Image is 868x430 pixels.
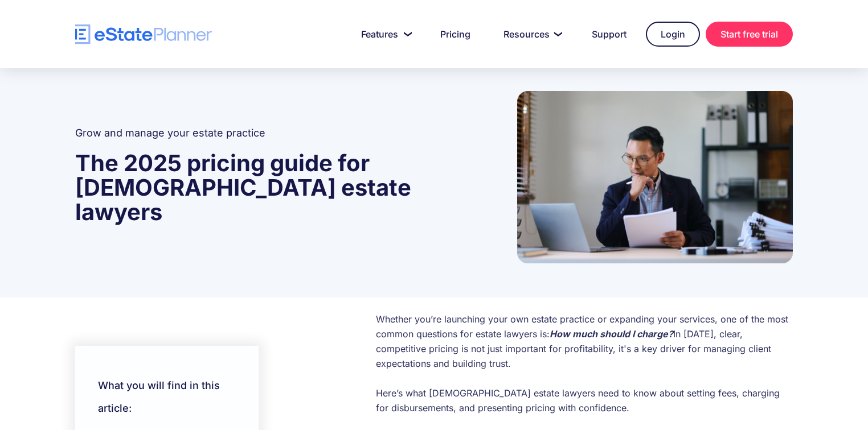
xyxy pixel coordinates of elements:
[98,374,236,420] h2: What you will find in this article:
[706,22,793,47] a: Start free trial
[550,328,673,340] em: How much should I charge?
[578,23,640,46] a: Support
[427,23,484,46] a: Pricing
[347,23,421,46] a: Features
[376,312,793,415] p: Whether you’re launching your own estate practice or expanding your services, one of the most com...
[75,149,411,226] strong: The 2025 pricing guide for [DEMOGRAPHIC_DATA] estate lawyers
[646,22,700,47] a: Login
[490,23,572,46] a: Resources
[75,24,212,44] a: home
[75,126,489,140] h2: Grow and manage your estate practice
